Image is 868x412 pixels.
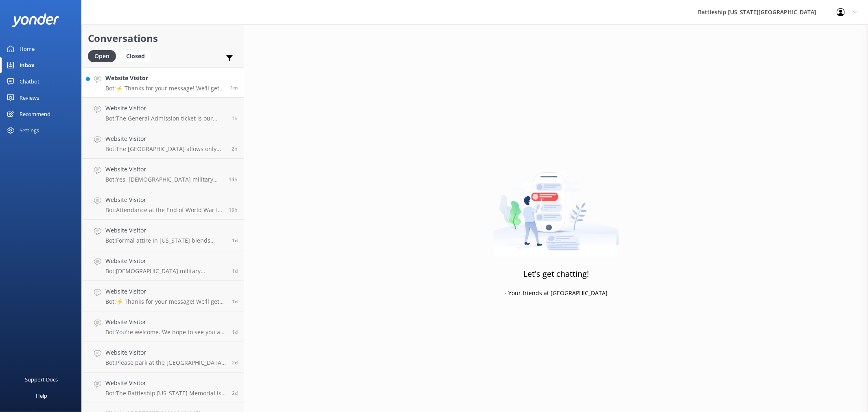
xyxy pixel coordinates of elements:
[88,51,120,60] a: Open
[105,359,226,366] p: Bot: Please park at the [GEOGRAPHIC_DATA] parking lot (with a fee of $7), then take the shuttle t...
[105,206,223,214] p: Bot: Attendance at the End of World War II Commemoration Event on [DATE] is complimentary, but re...
[88,50,116,62] div: Open
[523,267,589,281] h3: Let's get chatting!
[82,342,244,373] a: Website VisitorBot:Please park at the [GEOGRAPHIC_DATA] parking lot (with a fee of $7), then take...
[20,57,35,73] div: Inbox
[230,84,238,91] span: 12:44pm 11-Aug-2025 (UTC -10:00) Pacific/Honolulu
[20,90,39,106] div: Reviews
[82,128,244,159] a: Website VisitorBot:The [GEOGRAPHIC_DATA] allows only one visit per site per ticket, regardless of...
[232,298,238,305] span: 04:53pm 09-Aug-2025 (UTC -10:00) Pacific/Honolulu
[232,267,238,274] span: 10:16am 10-Aug-2025 (UTC -10:00) Pacific/Honolulu
[105,318,226,327] h4: Website Visitor
[82,373,244,403] a: Website VisitorBot:The Battleship [US_STATE] Memorial is located on [GEOGRAPHIC_DATA], [GEOGRAPHI...
[105,256,226,265] h4: Website Visitor
[20,106,50,122] div: Recommend
[105,298,226,305] p: Bot: ⚡ Thanks for your message! We'll get back to you as soon as we can. In the meantime, feel fr...
[82,98,244,128] a: Website VisitorBot:The General Admission ticket is our most popular option. It includes a 35-minu...
[12,13,59,27] img: yonder-white-logo.png
[82,311,244,342] a: Website VisitorBot:You're welcome. We hope to see you at [GEOGRAPHIC_DATA][US_STATE] soon!1d
[229,176,238,183] span: 10:28pm 10-Aug-2025 (UTC -10:00) Pacific/Honolulu
[105,85,224,92] p: Bot: ⚡ Thanks for your message! We'll get back to you as soon as we can. In the meantime, feel fr...
[105,134,225,143] h4: Website Visitor
[493,155,619,257] img: artwork of a man stealing a conversation from at giant smartphone
[88,31,238,46] h2: Conversations
[82,189,244,220] a: Website VisitorBot:Attendance at the End of World War II Commemoration Event on [DATE] is complim...
[105,115,225,122] p: Bot: The General Admission ticket is our most popular option. It includes a 35-minute guided tour...
[105,379,226,388] h4: Website Visitor
[105,165,223,174] h4: Website Visitor
[232,145,238,152] span: 10:06am 11-Aug-2025 (UTC -10:00) Pacific/Honolulu
[82,67,244,98] a: Website VisitorBot:⚡ Thanks for your message! We'll get back to you as soon as we can. In the mea...
[232,237,238,244] span: 11:28am 10-Aug-2025 (UTC -10:00) Pacific/Honolulu
[105,329,226,336] p: Bot: You're welcome. We hope to see you at [GEOGRAPHIC_DATA][US_STATE] soon!
[232,329,238,335] span: 02:53pm 09-Aug-2025 (UTC -10:00) Pacific/Honolulu
[105,226,226,235] h4: Website Visitor
[20,73,39,90] div: Chatbot
[105,267,226,275] p: Bot: [DEMOGRAPHIC_DATA] military members and Kama‘āina (Hawai‘i residents) receive a discounted r...
[105,145,225,153] p: Bot: The [GEOGRAPHIC_DATA] allows only one visit per site per ticket, regardless of whether it's ...
[120,50,151,62] div: Closed
[20,122,39,138] div: Settings
[105,195,223,204] h4: Website Visitor
[20,41,35,57] div: Home
[232,115,238,122] span: 11:33am 11-Aug-2025 (UTC -10:00) Pacific/Honolulu
[105,348,226,357] h4: Website Visitor
[105,390,226,397] p: Bot: The Battleship [US_STATE] Memorial is located on [GEOGRAPHIC_DATA], [GEOGRAPHIC_DATA], [US_S...
[82,250,244,281] a: Website VisitorBot:[DEMOGRAPHIC_DATA] military members and Kama‘āina (Hawai‘i residents) receive ...
[505,289,608,298] p: - Your friends at [GEOGRAPHIC_DATA]
[82,220,244,250] a: Website VisitorBot:Formal attire in [US_STATE] blends traditional Western styles with local tropi...
[105,74,224,83] h4: Website Visitor
[232,390,238,397] span: 02:31pm 08-Aug-2025 (UTC -10:00) Pacific/Honolulu
[25,371,58,388] div: Support Docs
[36,388,47,404] div: Help
[105,237,226,244] p: Bot: Formal attire in [US_STATE] blends traditional Western styles with local tropical culture. M...
[105,104,225,113] h4: Website Visitor
[120,51,155,60] a: Closed
[229,206,238,213] span: 05:12pm 10-Aug-2025 (UTC -10:00) Pacific/Honolulu
[105,287,226,296] h4: Website Visitor
[105,176,223,183] p: Bot: Yes, [DEMOGRAPHIC_DATA] military members and Kama‘āina (Hawai‘i residents) receive a discoun...
[82,281,244,311] a: Website VisitorBot:⚡ Thanks for your message! We'll get back to you as soon as we can. In the mea...
[82,159,244,189] a: Website VisitorBot:Yes, [DEMOGRAPHIC_DATA] military members and Kama‘āina (Hawai‘i residents) rec...
[232,359,238,366] span: 09:50am 09-Aug-2025 (UTC -10:00) Pacific/Honolulu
